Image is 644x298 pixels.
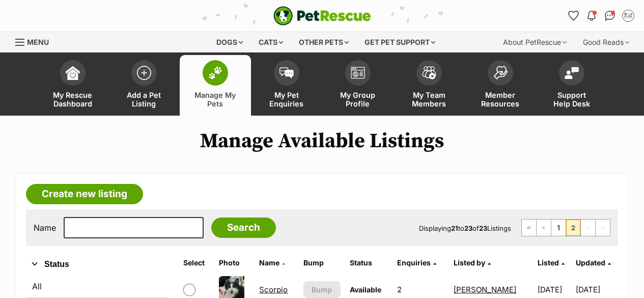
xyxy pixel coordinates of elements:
[251,55,322,116] a: My Pet Enquiries
[273,6,371,25] img: logo-e224e6f780fb5917bec1dbf3a21bbac754714ae5b6737aabdf751b685950b380.svg
[493,66,508,79] img: member-resources-icon-8e73f808a243e03378d46382f2149f9095a855e16c252ad45f914b54edf8863c.svg
[273,6,371,25] a: PetRescue
[538,258,565,267] a: Listed
[322,55,394,116] a: My Group Profile
[303,281,341,298] button: Bump
[496,32,574,52] div: About PetRescue
[565,67,579,79] img: help-desk-icon-fdf02630f3aa405de69fd3d07c3f3aa587a6932b1a1747fa1d2bba05be0121f9.svg
[596,220,610,236] span: Last page
[406,91,452,108] span: My Team Members
[478,91,523,108] span: Member Resources
[279,67,294,78] img: pet-enquiries-icon-7e3ad2cf08bfb03b45e93fb7055b45f3efa6380592205ae92323e6603595dc1f.svg
[522,220,536,236] a: First page
[451,224,458,232] strong: 21
[605,11,615,21] img: chat-41dd97257d64d25036548639549fe6c8038ab92f7586957e7f3b1b290dea8141.svg
[566,220,580,236] span: Page 2
[464,224,472,232] strong: 23
[208,66,222,79] img: manage-my-pets-icon-02211641906a0b7f246fdf0571729dbe1e7629f14944591b6c1af311fb30b64b.svg
[137,66,151,80] img: add-pet-listing-icon-0afa8454b4691262ce3f59096e99ab1cd57d4a30225e0717b998d2c9b9846f56.svg
[180,55,251,116] a: Manage My Pets
[259,258,285,267] a: Name
[479,224,487,232] strong: 23
[37,55,108,116] a: My Rescue Dashboard
[15,32,56,50] a: Menu
[565,8,581,24] a: Favourites
[538,258,559,267] span: Listed
[454,258,491,267] a: Listed by
[576,258,611,267] a: Updated
[454,258,485,267] span: Listed by
[576,32,636,52] div: Good Reads
[422,66,436,79] img: team-members-icon-5396bd8760b3fe7c0b43da4ab00e1e3bb1a5d9ba89233759b79545d2d3fc5d0d.svg
[26,258,168,271] button: Status
[292,32,356,52] div: Other pets
[34,223,56,232] label: Name
[121,91,167,108] span: Add a Pet Listing
[351,67,365,79] img: group-profile-icon-3fa3cf56718a62981997c0bc7e787c4b2cf8bcc04b72c1350f741eb67cf2f40e.svg
[536,55,607,116] a: Support Help Desk
[264,91,310,108] span: My Pet Enquiries
[394,55,465,116] a: My Team Members
[27,38,49,46] span: Menu
[419,224,511,232] span: Displaying to of Listings
[397,258,436,267] a: Enquiries
[26,277,168,295] a: All
[350,285,381,294] span: Available
[583,8,600,24] button: Notifications
[397,258,431,267] span: translation missing: en.admin.listings.index.attributes.enquiries
[211,218,276,238] input: Search
[108,55,180,116] a: Add a Pet Listing
[259,285,288,294] a: Scorpio
[623,11,633,21] img: Maryanne profile pic
[581,220,595,236] span: Next page
[346,255,392,271] th: Status
[537,220,551,236] a: Previous page
[454,285,516,294] a: [PERSON_NAME]
[335,91,381,108] span: My Group Profile
[602,8,618,24] a: Conversations
[465,55,536,116] a: Member Resources
[549,91,595,108] span: Support Help Desk
[299,255,345,271] th: Bump
[551,220,566,236] a: Page 1
[620,8,636,24] button: My account
[576,258,605,267] span: Updated
[251,32,290,52] div: Cats
[209,32,250,52] div: Dogs
[50,91,96,108] span: My Rescue Dashboard
[259,258,279,267] span: Name
[26,184,143,204] a: Create new listing
[357,32,442,52] div: Get pet support
[587,11,596,21] img: notifications-46538b983faf8c2785f20acdc204bb7945ddae34d4c08c2a6579f10ce5e182be.svg
[312,284,332,295] span: Bump
[565,8,636,24] ul: Account quick links
[66,66,80,80] img: dashboard-icon-eb2f2d2d3e046f16d808141f083e7271f6b2e854fb5c12c21221c1fb7104beca.svg
[192,91,238,108] span: Manage My Pets
[215,255,254,271] th: Photo
[521,219,610,236] nav: Pagination
[179,255,214,271] th: Select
